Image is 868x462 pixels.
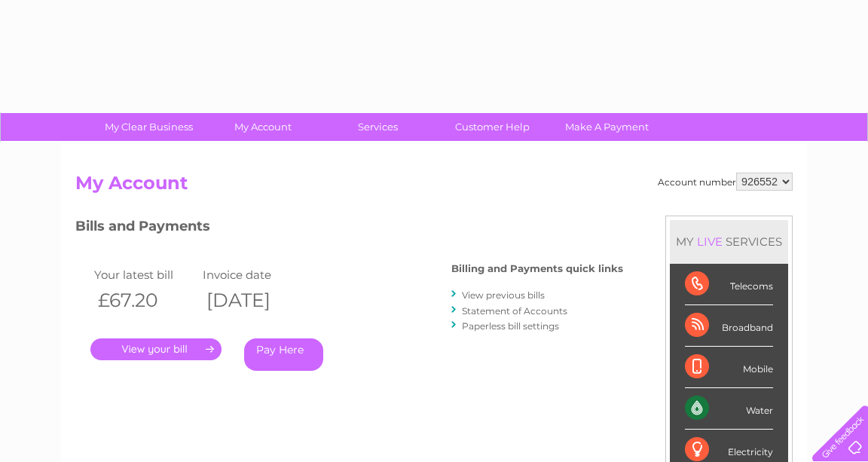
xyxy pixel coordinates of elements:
h2: My Account [75,173,793,201]
a: My Account [201,113,325,141]
h4: Billing and Payments quick links [451,263,623,274]
div: Telecoms [685,264,773,305]
a: Customer Help [430,113,555,141]
th: [DATE] [199,285,307,316]
div: LIVE [694,234,726,249]
div: Mobile [685,347,773,388]
td: Your latest bill [90,265,199,285]
td: Invoice date [199,265,307,285]
a: Make A Payment [545,113,669,141]
div: Broadband [685,305,773,347]
div: MY SERVICES [670,220,788,263]
a: My Clear Business [87,113,211,141]
div: Water [685,388,773,430]
div: Account number [658,173,793,191]
a: Services [316,113,440,141]
th: £67.20 [90,285,199,316]
a: View previous bills [462,289,545,301]
a: Pay Here [244,338,323,371]
a: . [90,338,222,360]
a: Statement of Accounts [462,305,567,317]
h3: Bills and Payments [75,216,623,242]
a: Paperless bill settings [462,320,559,332]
